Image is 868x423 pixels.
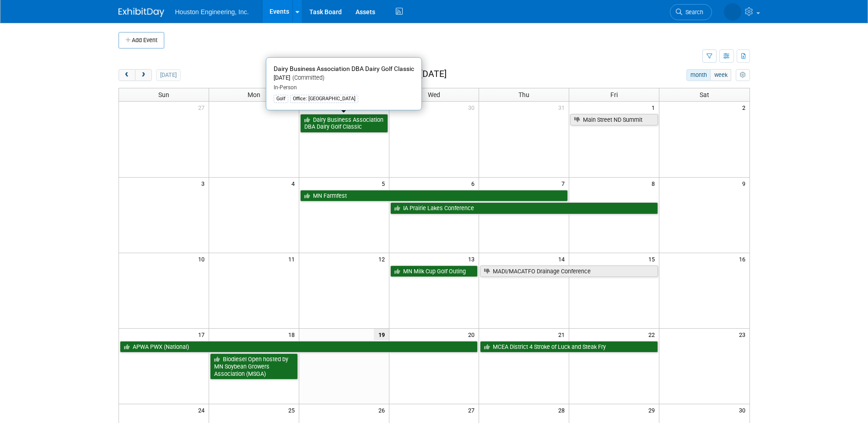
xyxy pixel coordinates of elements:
[647,404,659,416] span: 29
[374,329,389,340] span: 19
[274,74,414,82] div: [DATE]
[467,404,479,416] span: 27
[287,329,299,340] span: 18
[724,3,741,21] img: Heidi Joarnt
[610,91,618,98] span: Fri
[651,102,659,113] span: 1
[428,91,440,98] span: Wed
[738,404,749,416] span: 30
[119,32,164,49] button: Add Event
[175,8,249,16] span: Houston Engineering, Inc.
[670,4,712,20] a: Search
[120,341,478,353] a: APWA PWX (National)
[287,253,299,265] span: 11
[119,8,164,17] img: ExhibitDay
[156,69,180,81] button: [DATE]
[390,202,658,214] a: IA Prairie Lakes Conference
[290,74,324,81] span: (Committed)
[200,178,209,189] span: 3
[557,253,569,265] span: 14
[480,341,658,353] a: MCEA District 4 Stroke of Luck and Steak Fry
[570,114,658,126] a: Main Street ND Summit
[557,404,569,416] span: 28
[377,404,389,416] span: 26
[561,178,569,189] span: 7
[710,69,731,81] button: week
[300,114,388,133] a: Dairy Business Association DBA Dairy Golf Classic
[274,95,288,103] div: Golf
[557,102,569,113] span: 31
[647,253,659,265] span: 15
[686,69,711,81] button: month
[290,95,358,103] div: Office: [GEOGRAPHIC_DATA]
[738,253,749,265] span: 16
[467,102,479,113] span: 30
[158,91,169,98] span: Sun
[518,91,529,98] span: Thu
[197,329,209,340] span: 17
[119,69,135,81] button: prev
[736,69,749,81] button: myCustomButton
[480,266,658,277] a: MADI/MACATFO Drainage Conference
[291,178,299,189] span: 4
[274,65,414,72] span: Dairy Business Association DBA Dairy Golf Classic
[467,329,479,340] span: 20
[420,69,447,79] h2: [DATE]
[467,253,479,265] span: 13
[197,102,209,113] span: 27
[248,91,260,98] span: Mon
[647,329,659,340] span: 22
[197,404,209,416] span: 24
[197,253,209,265] span: 10
[738,329,749,340] span: 23
[274,84,297,91] span: In-Person
[390,266,478,277] a: MN Milk Cup Golf Outing
[740,72,746,78] i: Personalize Calendar
[470,178,479,189] span: 6
[135,69,152,81] button: next
[741,178,749,189] span: 9
[682,9,703,16] span: Search
[287,404,299,416] span: 25
[700,91,709,98] span: Sat
[651,178,659,189] span: 8
[381,178,389,189] span: 5
[377,253,389,265] span: 12
[210,353,298,380] a: Biodiesel Open hosted by MN Soybean Growers Association (MSGA)
[741,102,749,113] span: 2
[557,329,569,340] span: 21
[300,190,568,202] a: MN Farmfest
